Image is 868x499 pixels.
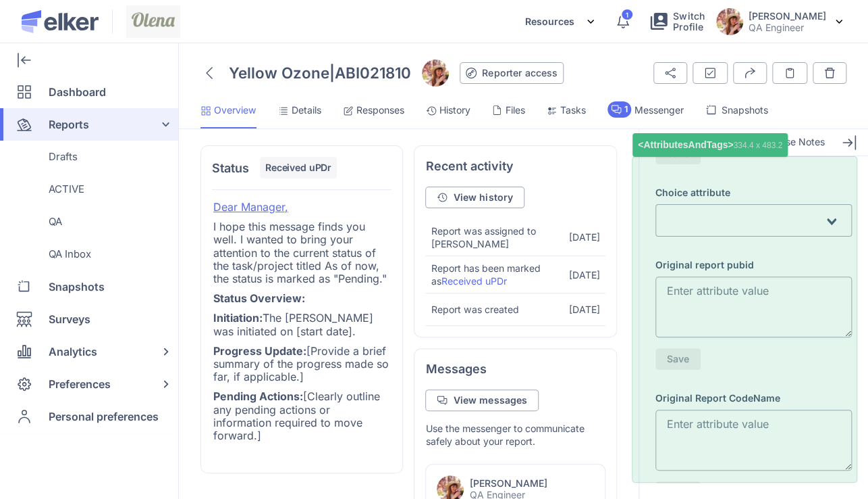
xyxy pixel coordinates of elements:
[569,303,600,316] p: [DATE]
[824,68,835,78] img: svg%3e
[49,76,106,108] span: Dashboard
[431,262,563,287] p: Report has been marked as
[49,270,105,303] span: Snapshots
[213,200,299,214] a: Dear Manager,
[212,159,249,177] h4: Status
[624,104,628,115] span: 1
[634,103,683,117] span: Messenger
[784,67,796,79] img: notes
[569,231,600,243] p: [DATE]
[425,157,513,175] h4: Recent activity
[213,345,390,384] p: [Provide a brief summary of the progress made so far, if applicable.]
[744,68,755,78] img: export
[673,11,705,32] span: Switch Profile
[749,22,826,33] p: QA Engineer
[437,192,447,203] img: svg%3e
[569,268,600,281] p: [DATE]
[213,344,306,358] strong: Progress Update:
[22,10,99,33] img: Elker
[335,64,411,82] span: ABI021810
[525,8,596,35] div: Resources
[665,68,676,78] img: svg%3e
[49,368,111,400] span: Preferences
[655,258,852,271] label: Original report pubid
[441,275,506,287] span: Received uPDr
[422,60,449,87] img: avatar
[49,335,97,368] span: Analytics
[774,135,825,149] span: Case Notes
[655,204,852,237] div: Search for option
[214,103,256,117] span: Overview
[49,173,84,206] span: ACTIVE
[425,422,605,448] div: Use the messenger to communicate safely about your report.
[439,103,470,117] span: History
[213,291,305,305] strong: Status Overview:
[836,20,842,24] img: svg%3e
[482,68,558,78] span: Reporter access
[213,390,390,442] p: [Clearly outline any pending actions or information required to move forward.]
[49,141,78,173] span: Drafts
[49,400,159,433] span: Personal preferences
[425,389,539,411] button: View messages
[655,186,852,199] label: Choice attribute
[126,5,180,38] img: Screenshot_2024-07-24_at_11%282%29.53.03.png
[460,62,564,84] button: Reporter access
[585,16,596,27] img: svg%3e
[431,303,518,316] p: Report was created
[626,11,628,18] span: 1
[650,135,763,149] span: Case Tags and Attributes
[749,10,826,22] h5: Olena Berdnyk
[49,206,62,238] span: QA
[213,389,303,403] strong: Pending Actions:
[292,103,321,117] span: Details
[425,187,524,208] button: View history
[329,64,335,82] span: |
[453,396,527,405] span: View messages
[431,224,563,250] p: Report was assigned to [PERSON_NAME]
[265,161,331,174] span: Received uPDr
[721,103,767,117] span: Snapshots
[213,312,390,337] p: The [PERSON_NAME] was initiated on [start date].
[356,103,404,117] span: Responses
[655,391,852,404] label: Original Report CodeName
[453,193,513,202] span: View history
[506,103,525,117] span: Files
[213,220,390,285] p: I hope this message finds you well. I wanted to bring your attention to the current status of the...
[716,8,743,35] img: avatar
[49,303,90,335] span: Surveys
[213,311,263,325] strong: Initiation:
[668,214,823,230] input: Search for option
[229,64,329,82] span: Yellow Ozone
[425,360,486,378] h4: Messages
[49,108,89,141] span: Reports
[560,103,586,117] span: Tasks
[469,477,547,489] h5: Olena Berdnyk
[49,238,91,270] span: QA Inbox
